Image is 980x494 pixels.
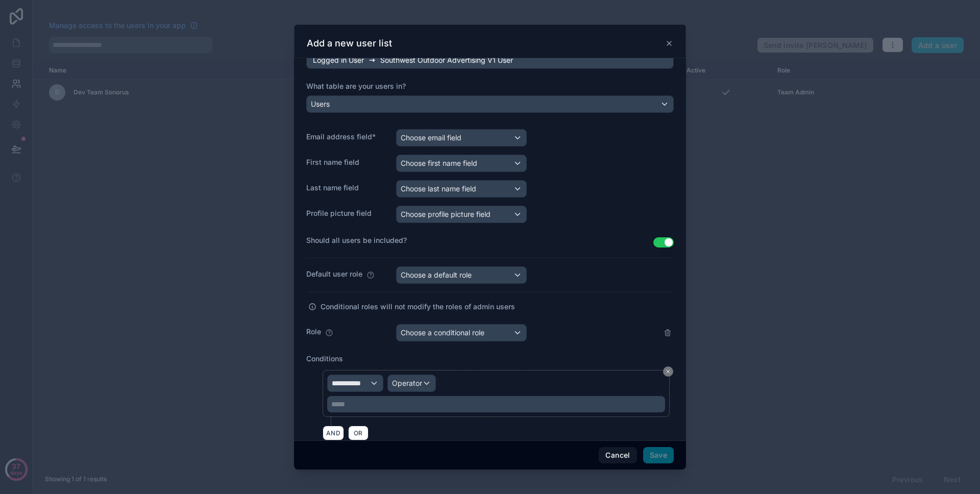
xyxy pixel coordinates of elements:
[306,354,388,364] label: Conditions
[307,37,392,50] h3: Add a new user list
[401,133,461,142] span: Choose email field
[313,55,364,65] span: Logged in User
[401,184,476,193] span: Choose last name field
[396,129,527,146] button: Choose email field
[380,55,513,65] span: Southwest Outdoor Advertising V1 User
[323,426,344,440] button: AND
[401,159,477,167] span: Choose first name field
[306,327,321,337] label: Role
[306,235,653,245] label: Should all users be included?
[401,210,491,218] span: Choose profile picture field
[306,208,388,218] label: Profile picture field
[396,206,527,223] button: Choose profile picture field
[318,302,515,312] label: Conditional roles will not modify the roles of admin users
[396,180,527,197] button: Choose last name field
[306,157,388,167] label: First name field
[392,379,422,387] span: Operator
[396,266,527,284] button: Choose a default role
[401,328,484,337] span: Choose a conditional role
[352,429,365,437] span: OR
[387,375,436,392] button: Operator
[396,155,527,172] button: Choose first name field
[306,132,388,142] label: Email address field*
[348,426,369,440] button: OR
[599,447,636,463] button: Cancel
[306,183,388,193] label: Last name field
[401,270,472,279] span: Choose a default role
[311,99,330,109] span: Users
[306,81,674,91] label: What table are your users in?
[306,95,674,113] button: Users
[306,269,362,279] label: Default user role
[396,324,527,341] button: Choose a conditional role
